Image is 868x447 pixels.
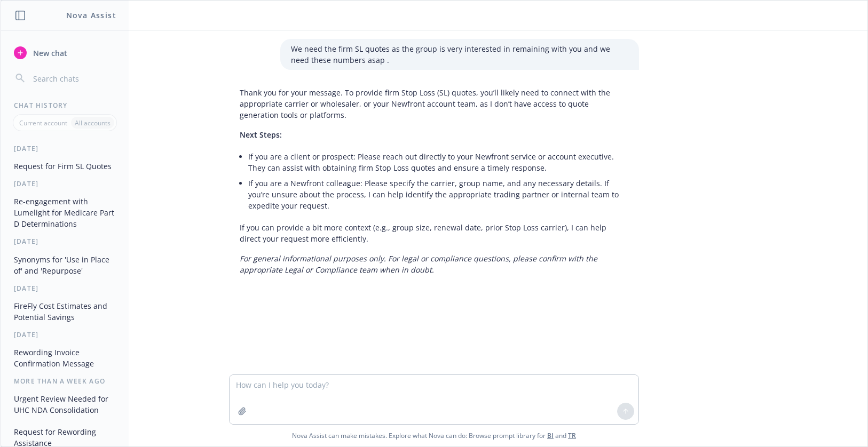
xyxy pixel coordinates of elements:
a: TR [568,431,576,440]
span: New chat [31,47,67,59]
button: FireFly Cost Estimates and Potential Savings [10,297,120,326]
a: BI [547,431,554,440]
p: Thank you for your message. To provide firm Stop Loss (SL) quotes, you’ll likely need to connect ... [240,87,628,121]
p: All accounts [75,118,111,127]
em: For general informational purposes only. For legal or compliance questions, please confirm with t... [240,253,597,275]
span: Next Steps: [240,130,282,140]
li: If you are a Newfront colleague: Please specify the carrier, group name, and any necessary detail... [248,175,628,213]
div: Chat History [1,101,129,110]
p: We need the firm SL quotes as the group is very interested in remaining with you and we need thes... [291,43,628,66]
div: [DATE] [1,179,129,188]
li: If you are a client or prospect: Please reach out directly to your Newfront service or account ex... [248,149,628,175]
span: Nova Assist can make mistakes. Explore what Nova can do: Browse prompt library for and [5,425,863,446]
input: Search chats [31,71,116,86]
div: [DATE] [1,330,129,339]
button: New chat [10,43,120,62]
p: Current account [19,118,67,127]
button: Synonyms for 'Use in Place of' and 'Repurpose' [10,251,120,280]
h1: Nova Assist [66,10,116,21]
button: Rewording Invoice Confirmation Message [10,344,120,372]
div: [DATE] [1,144,129,153]
div: [DATE] [1,284,129,293]
button: Urgent Review Needed for UHC NDA Consolidation [10,390,120,419]
div: [DATE] [1,237,129,246]
button: Request for Firm SL Quotes [10,157,120,175]
p: If you can provide a bit more context (e.g., group size, renewal date, prior Stop Loss carrier), ... [240,222,628,244]
button: Re-engagement with Lumelight for Medicare Part D Determinations [10,193,120,233]
div: More than a week ago [1,377,129,386]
